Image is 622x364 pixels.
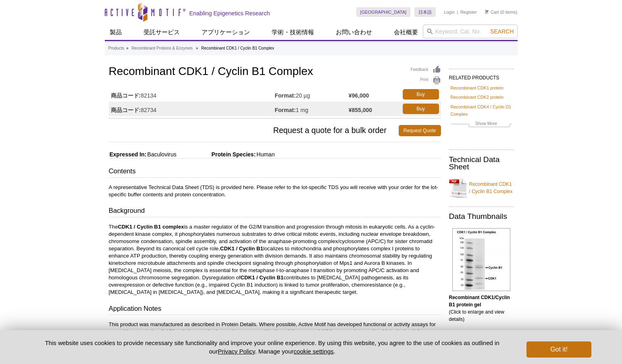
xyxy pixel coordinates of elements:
td: 20 µg [275,87,349,102]
h3: Application Notes [109,304,441,315]
a: Register [460,9,477,15]
span: Search [490,28,514,35]
a: Login [444,9,455,15]
a: 日本語 [414,7,436,17]
li: (0 items) [485,7,518,17]
a: 製品 [105,25,127,40]
strong: CDK1 / Cyclin B1 [220,245,263,252]
strong: 商品コード: [111,106,141,114]
button: Search [488,28,516,35]
strong: ¥855,000 [349,106,372,114]
h2: Data Thumbnails [449,213,514,220]
a: Cart [485,9,499,15]
li: | [457,7,458,17]
img: Recombinant CDK1/Cyclin B1 protein gel [452,228,510,291]
a: Recombinant CDK2 protein [451,94,503,101]
p: A representative Technical Data Sheet (TDS) is provided here. Please refer to the lot-specific TD... [109,184,441,198]
a: Products [108,45,124,52]
strong: CDK1 / Cyclin B1 complex [118,224,184,230]
li: Recombinant CDK1 / Cyclin B1 Complex [201,46,274,50]
strong: Format: [275,92,296,99]
td: 82734 [109,102,275,116]
a: Feedback [411,65,441,74]
a: Show More [451,120,512,129]
input: Keyword, Cat. No. [423,25,518,38]
button: Got it! [526,341,591,358]
span: Request a quote for a bulk order [109,125,399,136]
strong: CDK1 / Cyclin B1 [240,275,283,281]
p: (Click to enlarge and view details) [449,294,514,323]
h2: RELATED PRODUCTS [449,69,514,83]
h2: Enabling Epigenetics Research [189,10,270,17]
b: Recombinant CDK1/Cyclin B1 protein gel [449,295,510,308]
a: Recombinant CDK4 / Cyclin D1 Complex [451,103,512,118]
td: 82134 [109,87,275,102]
a: 学術・技術情報 [267,25,319,40]
h2: Technical Data Sheet [449,156,514,171]
a: 会社概要 [389,25,423,40]
strong: 商品コード: [111,92,141,99]
a: Buy [403,89,439,100]
p: This website uses cookies to provide necessary site functionality and improve your online experie... [31,339,514,356]
span: Protein Species: [178,151,256,158]
a: 受託サービス [139,25,185,40]
a: Buy [403,104,439,114]
li: » [126,46,129,50]
li: » [196,46,198,50]
span: Baculovirus [146,151,176,158]
a: Print [411,76,441,85]
a: Recombinant Proteins & Enzymes [131,45,193,52]
a: Recombinant CDK1 / Cyclin B1 Complex [449,176,514,200]
h3: Contents [109,166,441,178]
p: The is a master regulator of the G2/M transition and progression through mitosis in eukaryotic ce... [109,223,441,296]
a: [GEOGRAPHIC_DATA] [356,7,411,17]
a: お問い合わせ [331,25,377,40]
strong: ¥96,000 [349,92,369,99]
p: This product was manufactured as described in Protein Details. Where possible, Active Motif has d... [109,321,441,343]
button: cookie settings [293,348,333,355]
span: Human [256,151,275,158]
a: Privacy Policy [218,348,255,355]
h3: Background [109,206,441,217]
a: アプリケーション [197,25,255,40]
a: Request Quote [399,125,441,136]
span: Expressed In: [109,151,147,158]
a: Recombinant CDK1 protein [451,84,503,92]
td: 1 mg [275,102,349,116]
h1: Recombinant CDK1 / Cyclin B1 Complex [109,65,441,79]
strong: Format: [275,106,296,114]
img: Your Cart [485,10,489,14]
